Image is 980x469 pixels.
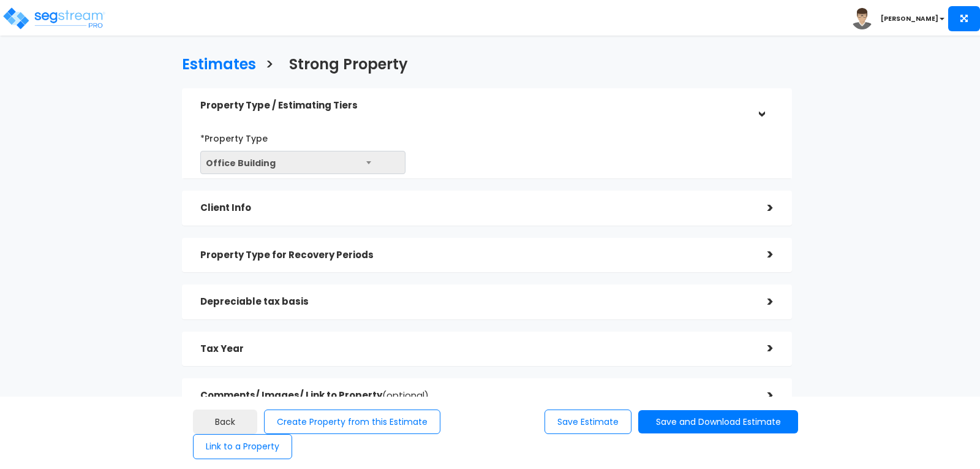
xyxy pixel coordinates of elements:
button: Back [193,410,257,435]
h3: Estimates [182,56,256,75]
button: Save and Download Estimate [638,410,798,434]
button: Save Estimate [545,410,631,435]
button: Create Property from this Estimate [264,410,440,435]
h3: Strong Property [289,56,408,75]
div: > [749,245,774,264]
h5: Client Info [200,203,749,213]
img: avatar.png [851,8,873,29]
div: > [749,292,774,311]
img: logo_pro_r.png [2,6,106,31]
a: Estimates [173,44,256,82]
h5: Property Type for Recovery Periods [200,250,749,261]
span: (optional) [382,389,429,402]
div: > [752,93,771,118]
label: *Property Type [200,128,268,145]
h5: Depreciable tax basis [200,297,749,307]
div: > [749,386,774,405]
h5: Property Type / Estimating Tiers [200,101,749,111]
h5: Comments/ Images/ Link to Property [200,391,749,401]
button: Link to a Property [193,434,292,459]
a: Strong Property [280,44,408,82]
h3: > [265,56,274,75]
h5: Tax Year [200,344,749,354]
div: > [749,199,774,218]
b: [PERSON_NAME] [881,14,938,23]
span: Office Building [201,151,405,175]
div: > [749,339,774,358]
span: Office Building [200,151,405,174]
